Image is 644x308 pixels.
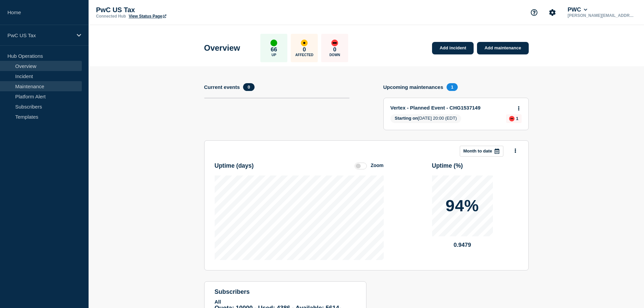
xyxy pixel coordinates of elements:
p: Up [271,53,276,57]
div: Zoom [371,163,383,168]
h3: Uptime ( days ) [215,162,254,169]
div: down [331,40,338,46]
div: up [270,40,277,46]
button: PWC [566,6,589,13]
span: 0 [243,83,254,91]
span: Starting on [395,116,418,121]
p: Down [329,53,340,57]
p: 0.9479 [432,242,493,248]
p: [PERSON_NAME][EMAIL_ADDRESS][PERSON_NAME][DOMAIN_NAME] [566,13,637,18]
h3: Uptime ( % ) [432,162,463,169]
button: Account settings [545,5,559,20]
h1: Overview [204,43,240,53]
p: 0 [333,46,336,53]
a: Add maintenance [477,42,528,54]
p: All [215,299,356,305]
span: [DATE] 20:00 (EDT) [390,114,461,123]
p: Connected Hub [96,14,126,19]
h4: Upcoming maintenances [383,84,444,90]
button: Month to date [460,146,503,157]
div: down [509,116,515,121]
p: 0 [303,46,306,53]
a: Vertex - Planned Event - CHG1537149 [390,105,512,111]
p: Affected [295,53,313,57]
h4: Current events [204,84,240,90]
span: 1 [447,83,458,91]
p: PwC US Tax [96,6,231,14]
a: Add incident [432,42,474,54]
p: 94% [446,198,479,214]
button: Support [527,5,541,20]
p: Month to date [463,148,492,153]
p: 66 [271,46,277,53]
p: 1 [516,116,518,121]
div: affected [301,40,308,46]
p: PwC US Tax [7,32,72,38]
a: View Status Page [129,14,166,19]
h4: subscribers [215,288,356,295]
